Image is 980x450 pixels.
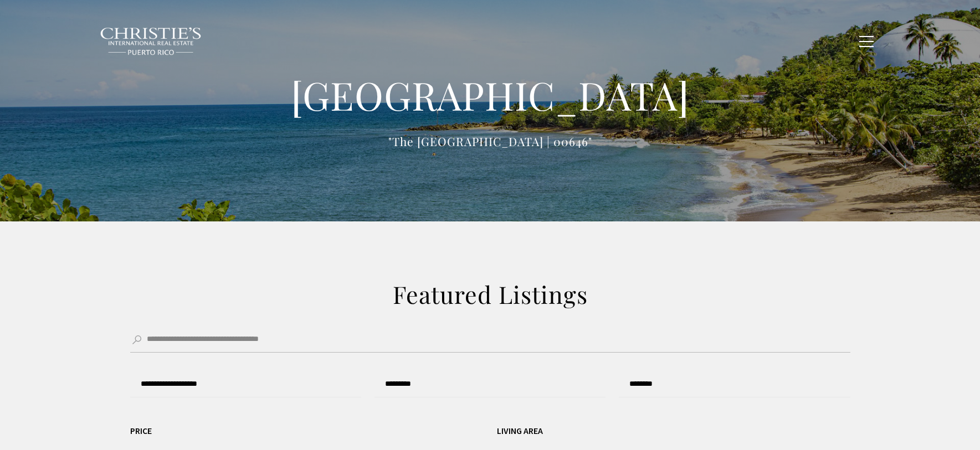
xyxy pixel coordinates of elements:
[269,71,712,120] h1: [GEOGRAPHIC_DATA]
[100,27,203,56] img: Christie's International Real Estate black text logo
[269,132,712,151] p: "The [GEOGRAPHIC_DATA] | 00646"
[130,426,152,435] div: Price
[497,426,543,435] div: Living Area
[252,279,728,310] h2: Featured Listings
